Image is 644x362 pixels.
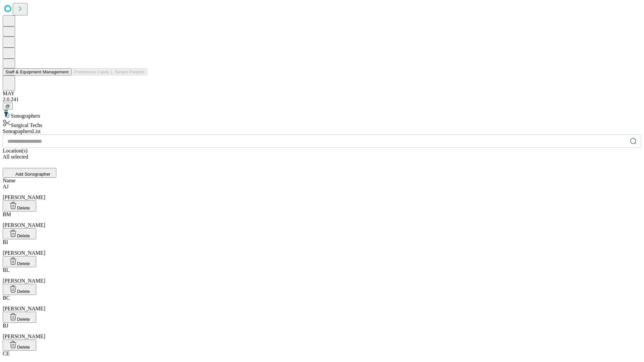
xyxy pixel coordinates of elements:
[5,104,10,109] span: @
[3,267,9,273] span: BL
[17,317,30,322] span: Delete
[3,323,641,340] div: [PERSON_NAME]
[3,340,36,351] button: Delete
[3,312,36,323] button: Delete
[3,256,36,267] button: Delete
[3,90,641,97] div: MAY
[3,97,641,103] div: 2.0.241
[17,233,30,238] span: Delete
[3,295,10,301] span: BC
[3,284,36,295] button: Delete
[3,212,11,217] span: BM
[3,184,641,200] div: [PERSON_NAME]
[3,295,641,312] div: [PERSON_NAME]
[3,239,8,245] span: BI
[17,289,30,294] span: Delete
[3,200,36,212] button: Delete
[3,212,641,228] div: [PERSON_NAME]
[71,68,112,75] button: Preference Cards
[17,345,30,350] span: Delete
[3,168,56,178] button: Add Sonographer
[3,148,28,154] span: Location(s)
[17,205,30,210] span: Delete
[3,128,641,134] div: Sonographers List
[3,267,641,284] div: [PERSON_NAME]
[3,351,9,356] span: CE
[3,119,641,128] div: Surgical Techs
[15,172,50,177] span: Add Sonographer
[3,323,8,328] span: BJ
[3,178,641,184] div: Name
[3,154,641,160] div: All selected
[3,228,36,239] button: Delete
[112,68,147,75] button: Tenant Params
[3,184,9,189] span: AJ
[17,261,30,266] span: Delete
[3,68,71,75] button: Staff & Equipment Management
[3,110,641,119] div: Sonographers
[3,103,13,110] button: @
[3,239,641,256] div: [PERSON_NAME]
